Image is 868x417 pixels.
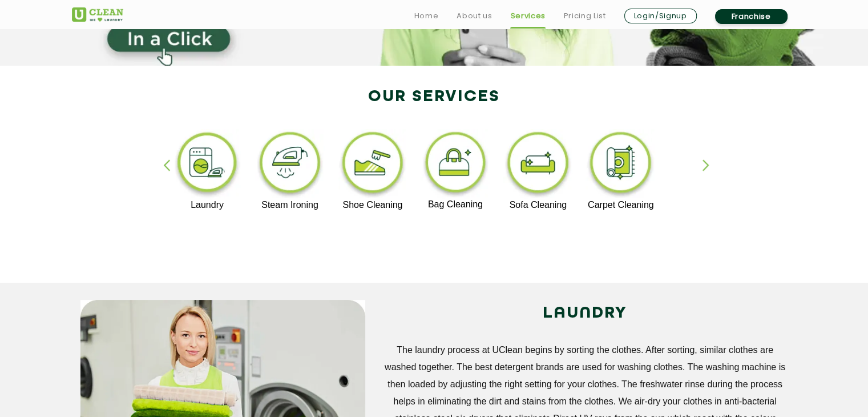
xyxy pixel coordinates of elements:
a: Pricing List [564,9,606,23]
img: laundry_cleaning_11zon.webp [172,129,243,200]
a: Services [510,9,545,23]
img: carpet_cleaning_11zon.webp [586,129,656,200]
p: Laundry [172,200,243,210]
p: Steam Ironing [255,200,325,210]
a: Login/Signup [624,9,697,23]
img: bag_cleaning_11zon.webp [421,129,491,199]
img: sofa_cleaning_11zon.webp [503,129,573,200]
a: About us [457,9,492,23]
p: Sofa Cleaning [503,200,573,210]
p: Carpet Cleaning [586,200,656,210]
p: Bag Cleaning [421,199,491,210]
img: UClean Laundry and Dry Cleaning [72,7,123,22]
a: Franchise [715,9,788,24]
img: steam_ironing_11zon.webp [255,129,325,200]
p: Shoe Cleaning [338,200,408,210]
img: shoe_cleaning_11zon.webp [338,129,408,200]
a: Home [414,9,439,23]
h2: LAUNDRY [382,300,788,327]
